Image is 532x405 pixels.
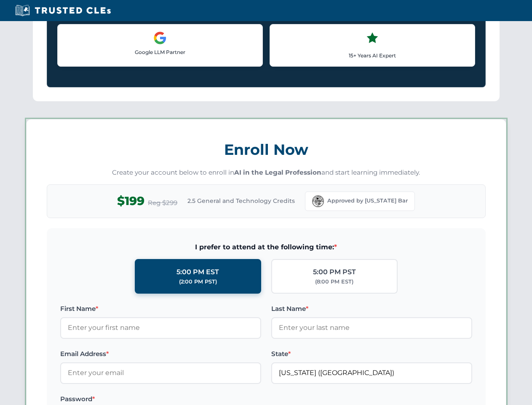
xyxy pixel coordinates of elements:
span: 2.5 General and Technology Credits [187,196,295,205]
input: Enter your first name [60,317,261,338]
p: Create your account below to enroll in and start learning immediately. [47,168,486,178]
label: First Name [60,304,261,314]
span: Approved by [US_STATE] Bar [327,197,408,205]
div: (2:00 PM PST) [179,278,217,286]
input: Florida (FL) [271,362,472,383]
input: Enter your last name [271,317,472,338]
span: $199 [117,192,144,211]
input: Enter your email [60,362,261,383]
span: I prefer to attend at the following time: [60,242,472,253]
label: Email Address [60,349,261,359]
span: Reg $299 [148,198,177,208]
h3: Enroll Now [47,136,486,163]
label: Password [60,394,261,404]
label: Last Name [271,304,472,314]
label: State [271,349,472,359]
div: 5:00 PM EST [176,267,219,278]
div: (8:00 PM EST) [315,278,353,286]
img: Google [153,31,167,45]
p: 15+ Years AI Expert [277,51,468,59]
p: Google LLM Partner [64,48,256,56]
img: Florida Bar [312,195,324,207]
strong: AI in the Legal Profession [234,168,321,176]
img: Trusted CLEs [13,4,113,17]
div: 5:00 PM PST [313,267,356,278]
